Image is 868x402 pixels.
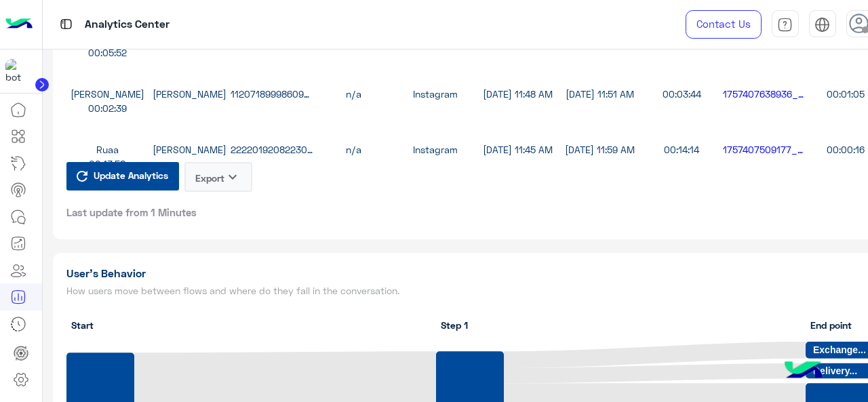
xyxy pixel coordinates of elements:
div: 1757407509177_a83d0c07-5749-474e-95e1-00fb474b0bd3 [723,142,805,157]
span: Step 1 [441,318,468,332]
img: tab [58,16,75,33]
div: Instagram [395,87,477,101]
div: [DATE] 11:51 AM [559,87,641,101]
i: keyboard_arrow_down [224,169,241,185]
div: 2222019208223052 [231,142,313,157]
a: Contact Us [686,10,762,39]
text: Exchange... [813,345,866,356]
div: 00:05:52 [66,45,149,60]
div: 1757407638936_ffbc95af-2421-4e04-92b2-15741c85b535 [723,87,805,101]
div: 00:13:58 [66,157,149,171]
div: [DATE] 11:59 AM [559,142,641,157]
img: 317874714732967 [5,59,30,83]
div: [PERSON_NAME] [149,142,231,157]
text: Delivery... [813,365,857,376]
h1: User’s Behavior [66,266,472,280]
div: [DATE] 11:48 AM [477,87,559,101]
span: End point [810,318,852,332]
div: 00:14:14 [641,142,723,157]
div: Instagram [395,142,477,157]
a: tab [772,10,799,39]
img: hulul-logo.png [780,348,827,395]
img: Logo [5,10,33,39]
div: 00:03:44 [641,87,723,101]
span: Start [71,318,94,332]
div: 00:02:39 [66,101,149,115]
span: Last update from 1 Minutes [66,205,197,219]
button: Exportkeyboard_arrow_down [184,162,252,192]
div: Ruaa [66,142,149,157]
div: 1120718999860918 [231,87,313,101]
div: [PERSON_NAME] [149,87,231,101]
div: n/a [313,87,395,101]
span: Update Analytics [90,166,172,184]
button: Update Analytics [66,162,179,190]
h5: How users move between flows and where do they fall in the conversation. [66,285,472,296]
div: [PERSON_NAME] [66,87,149,101]
div: n/a [313,142,395,157]
img: tab [777,17,793,33]
div: [DATE] 11:45 AM [477,142,559,157]
p: Analytics Center [85,16,170,34]
img: tab [814,17,830,33]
